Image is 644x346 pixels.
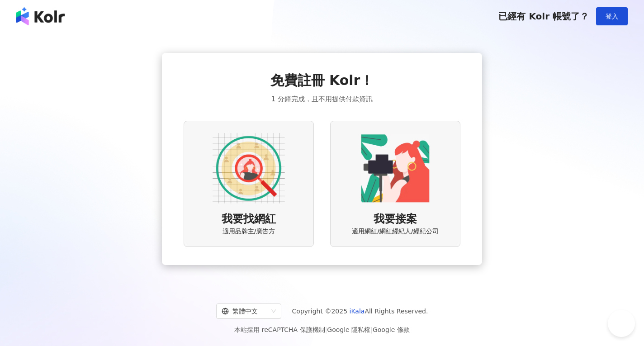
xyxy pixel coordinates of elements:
img: AD identity option [213,132,285,204]
span: 我要找網紅 [222,212,276,227]
img: KOL identity option [359,132,431,204]
a: iKala [350,308,365,315]
span: 登入 [606,13,618,20]
span: | [370,326,373,333]
a: Google 條款 [373,326,410,333]
span: Copyright © 2025 All Rights Reserved. [292,306,428,317]
span: 我要接案 [374,212,417,227]
a: Google 隱私權 [327,326,370,333]
div: 繁體中文 [222,304,268,318]
span: | [325,326,327,333]
span: 免費註冊 Kolr！ [270,71,374,90]
span: 適用品牌主/廣告方 [223,227,275,236]
span: 本站採用 reCAPTCHA 保護機制 [234,324,409,335]
span: 已經有 Kolr 帳號了？ [498,11,589,22]
iframe: Help Scout Beacon - Open [608,310,635,337]
span: 1 分鐘完成，且不用提供付款資訊 [271,94,373,104]
button: 登入 [596,7,628,25]
span: 適用網紅/網紅經紀人/經紀公司 [352,227,438,236]
img: logo [16,7,65,25]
